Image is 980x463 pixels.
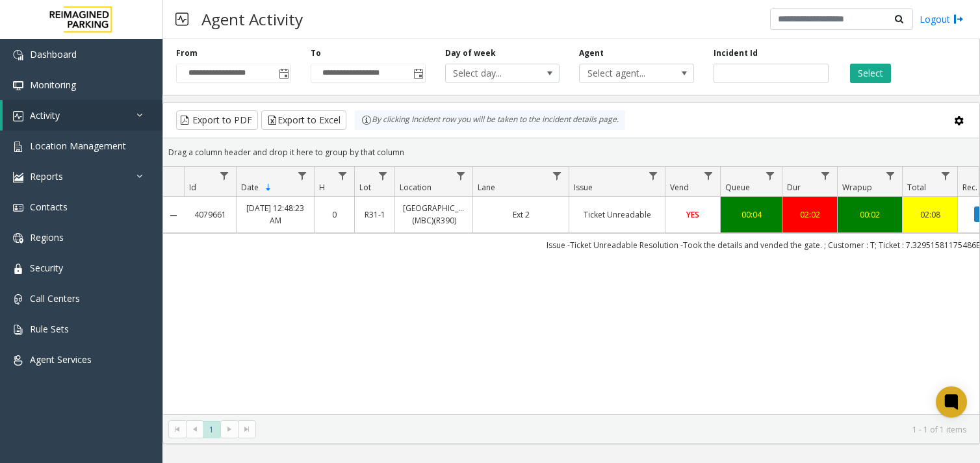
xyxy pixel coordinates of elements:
h3: Agent Activity [195,3,309,35]
a: Id Filter Menu [216,167,233,184]
span: Date [241,182,259,193]
a: [GEOGRAPHIC_DATA] (MBC)(R390) [403,202,465,227]
a: Logout [920,12,964,26]
img: 'icon' [13,142,23,152]
span: Dur [787,182,801,193]
span: Activity [30,109,60,121]
button: Export to PDF [176,110,258,130]
span: Lane [478,182,495,193]
a: [DATE] 12:48:23 AM [244,202,306,227]
div: Drag a column header and drop it here to group by that column [163,141,979,164]
a: Ticket Unreadable [577,208,657,221]
span: Toggle popup [276,64,290,82]
label: Agent [579,47,604,59]
a: 02:08 [910,208,949,221]
img: 'icon' [13,50,23,60]
div: Data table [163,167,979,414]
span: YES [686,209,699,220]
a: 0 [322,208,346,221]
img: 'icon' [13,264,23,274]
img: 'icon' [13,81,23,91]
span: Location [400,182,432,193]
a: H Filter Menu [334,167,352,184]
a: Collapse Details [163,210,184,221]
a: Wrapup Filter Menu [882,167,899,184]
span: Rule Sets [30,323,69,335]
a: Dur Filter Menu [817,167,834,184]
span: Queue [725,182,750,193]
img: 'icon' [13,294,23,305]
label: Day of week [445,47,496,59]
kendo-pager-info: 1 - 1 of 1 items [264,424,966,435]
img: 'icon' [13,172,23,182]
a: Issue Filter Menu [645,167,662,184]
span: H [319,182,325,193]
a: Lot Filter Menu [374,167,392,184]
span: Dashboard [30,48,77,60]
span: Call Centers [30,292,80,305]
img: logout [953,12,964,26]
img: 'icon' [13,111,23,121]
span: Vend [670,182,689,193]
span: Total [907,182,926,193]
span: Toggle popup [411,64,425,82]
span: Id [189,182,196,193]
a: Total Filter Menu [937,167,955,184]
span: Location Management [30,140,126,152]
a: Date Filter Menu [294,167,311,184]
span: Regions [30,231,64,244]
a: 00:02 [845,208,894,221]
span: Reports [30,170,63,182]
a: R31-1 [363,208,387,221]
span: Security [30,262,63,274]
div: By clicking Incident row you will be taken to the incident details page. [355,110,625,130]
a: Vend Filter Menu [700,167,717,184]
button: Select [850,64,891,83]
label: To [311,47,321,59]
a: 00:04 [729,208,774,221]
span: Lot [359,182,371,193]
span: Contacts [30,201,68,213]
span: Select day... [446,64,537,82]
img: 'icon' [13,325,23,335]
img: 'icon' [13,233,23,244]
a: Queue Filter Menu [762,167,779,184]
img: pageIcon [175,3,188,35]
span: Wrapup [842,182,872,193]
label: Incident Id [714,47,758,59]
img: 'icon' [13,203,23,213]
span: Rec. [962,182,977,193]
span: Sortable [263,182,274,193]
a: Activity [3,100,162,131]
a: Lane Filter Menu [548,167,566,184]
span: Page 1 [203,421,220,438]
a: YES [673,208,712,221]
span: Issue [574,182,593,193]
img: infoIcon.svg [361,115,372,125]
span: Agent Services [30,353,92,366]
button: Export to Excel [261,110,346,130]
span: Select agent... [580,64,671,82]
a: Location Filter Menu [452,167,470,184]
span: Monitoring [30,79,76,91]
label: From [176,47,198,59]
img: 'icon' [13,355,23,366]
a: 4079661 [192,208,228,221]
a: 02:02 [790,208,829,221]
a: Ext 2 [481,208,561,221]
